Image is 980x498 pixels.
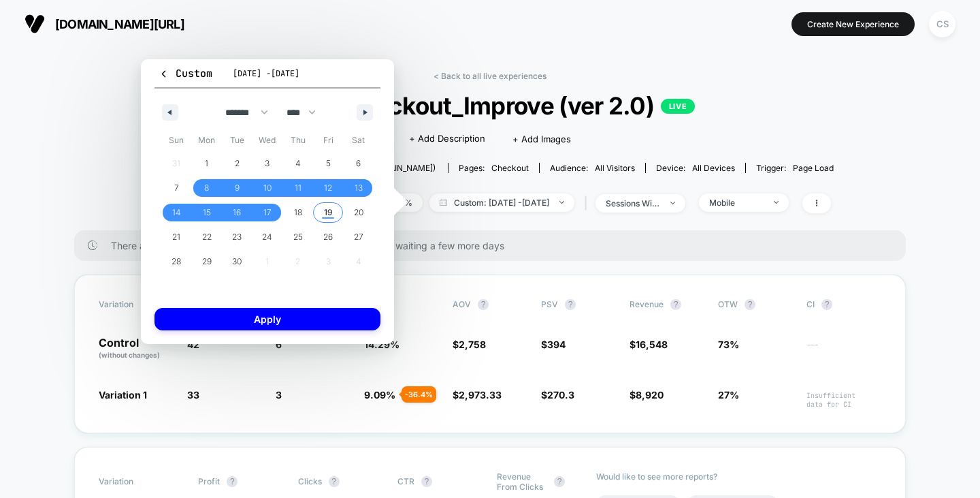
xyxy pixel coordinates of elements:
span: Page Load [793,163,834,173]
div: Pages: [459,163,529,173]
span: Insufficient data for CI [806,391,881,409]
p: Would like to see more reports? [596,471,881,482]
button: ? [565,299,576,310]
span: $ [541,389,574,401]
span: 19 [324,200,333,225]
span: Revenue From Clicks [497,471,547,492]
button: ? [421,476,432,487]
span: Sun [161,129,192,151]
span: Clicks [298,476,322,486]
span: 17 [263,200,272,225]
button: 5 [313,151,344,176]
span: 394 [547,339,566,350]
span: 2 [235,151,240,176]
span: 3 [276,389,282,401]
img: end [670,202,675,204]
span: 11 [295,176,301,200]
button: 12 [313,176,344,200]
span: + Add Description [409,132,485,146]
span: 9 [235,176,240,200]
button: Create New Experience [791,12,915,36]
span: | [581,193,595,213]
span: 9.09 % [364,389,395,401]
span: CI [806,299,881,310]
button: 26 [313,225,344,249]
button: ? [670,299,681,310]
span: Profit [198,476,220,486]
button: 18 [282,200,313,225]
div: sessions with impression [606,198,660,208]
button: ? [478,299,489,310]
span: $ [453,389,502,401]
button: 3 [252,151,283,176]
span: 28 [171,249,181,274]
span: Mon [192,129,223,151]
span: Variation 1 [99,389,147,401]
span: [DATE] - [DATE] [233,68,299,79]
img: calendar [440,199,447,206]
button: 8 [192,176,223,200]
button: 4 [282,151,313,176]
span: (without changes) [99,351,160,359]
span: 27 [354,225,363,249]
span: + Add Images [512,134,571,144]
span: Fri [313,129,344,151]
span: 1 [205,151,208,176]
span: 10 [263,176,272,200]
span: 8,920 [636,389,664,401]
div: Trigger: [756,163,834,173]
div: - 36.4 % [402,386,436,403]
span: 25 [293,225,303,249]
div: Audience: [550,163,635,173]
span: 30 [232,249,242,274]
span: 20 [354,200,363,225]
a: < Back to all live experiences [434,71,546,81]
img: Visually logo [24,14,45,34]
button: Custom[DATE] -[DATE] [154,66,380,89]
span: All Visitors [595,163,635,173]
button: 9 [222,176,252,200]
span: 26 [323,225,333,249]
div: Mobile [709,198,764,208]
button: 21 [161,225,192,249]
p: Control [99,337,174,360]
button: 2 [222,151,252,176]
span: 3 [265,151,269,176]
span: 12 [324,176,332,200]
span: Custom: [DATE] - [DATE] [429,193,574,212]
span: CTR [397,476,414,486]
span: 14 [172,200,181,225]
img: end [774,201,779,204]
button: Apply [154,308,380,330]
span: 33 [187,389,199,401]
span: Variation [99,471,174,492]
span: 21 [172,225,180,249]
button: 10 [252,176,283,200]
button: ? [329,476,340,487]
span: 4 [295,151,301,176]
button: 24 [252,225,283,249]
button: 20 [343,200,374,225]
span: checkout [491,163,529,173]
button: 7 [161,176,192,200]
button: 30 [222,249,252,274]
button: 11 [282,176,313,200]
span: [DOMAIN_NAME][URL] [55,17,184,31]
span: all devices [692,163,735,173]
button: ? [554,476,565,487]
span: 16 [233,200,241,225]
button: 25 [282,225,313,249]
span: $ [541,339,566,350]
button: 22 [192,225,223,249]
span: Variation [99,299,174,310]
span: There are still no statistically significant results. We recommend waiting a few more days [111,240,879,251]
span: 16,548 [636,339,668,350]
span: Revenue [630,299,664,309]
button: 1 [192,151,223,176]
span: 7 [174,176,179,200]
span: 24 [262,225,272,249]
button: 17 [252,200,283,225]
button: 29 [192,249,223,274]
span: PSV [541,299,558,309]
p: LIVE [661,99,695,114]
